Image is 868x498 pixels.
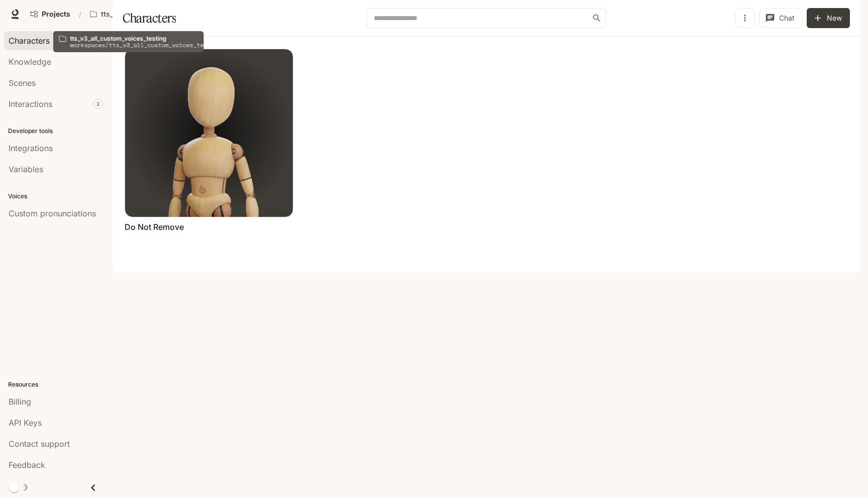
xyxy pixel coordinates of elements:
[125,49,293,217] img: Do Not Remove
[26,4,75,24] a: Go to projects
[759,8,803,28] button: Chat
[70,42,222,48] p: workspaces/tts_v3_all_custom_voices_testing
[807,8,850,28] button: New
[42,10,70,19] span: Projects
[123,8,176,28] h1: Characters
[125,221,184,232] a: Do Not Remove
[70,35,222,42] p: tts_v3_all_custom_voices_testing
[75,9,85,20] div: /
[101,10,157,19] p: tts_v3_all_custom_voices_testing
[85,4,173,24] button: Open workspace menu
